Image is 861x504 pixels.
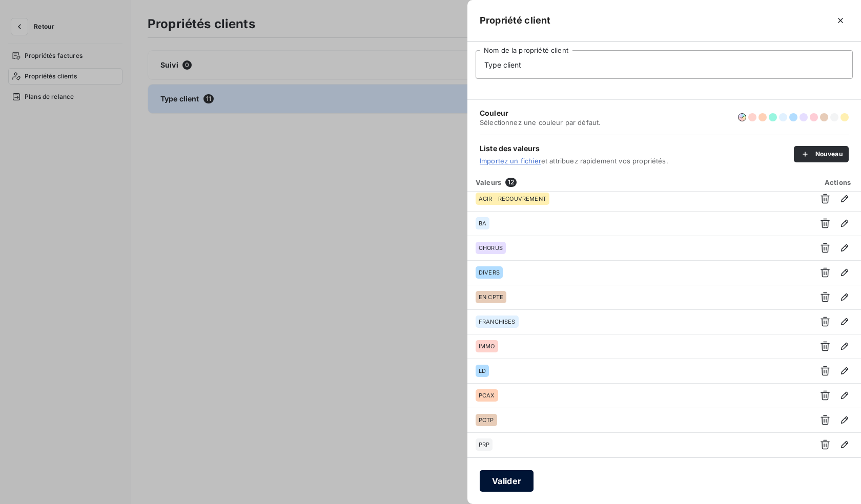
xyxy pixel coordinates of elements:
[469,177,807,187] div: Valeurs
[479,294,503,300] span: EN CPTE
[479,343,495,349] span: IMMO
[479,245,503,251] span: CHORUS
[479,269,500,276] span: DIVERS
[825,178,851,186] span: Actions
[479,319,516,325] span: FRANCHISES
[480,157,794,165] span: et attribuez rapidement vos propriétés.
[479,442,489,448] span: PRP
[479,220,486,226] span: BA
[479,368,486,374] span: LD
[480,118,601,127] span: Sélectionnez une couleur par défaut.
[505,178,517,187] span: 12
[480,143,794,154] span: Liste des valeurs
[476,50,853,79] input: placeholder
[480,157,541,165] a: Importez un fichier
[826,469,851,494] iframe: Intercom live chat
[480,13,550,28] h5: Propriété client
[480,108,601,118] span: Couleur
[479,392,495,398] span: PCAX
[794,146,849,162] button: Nouveau
[480,470,534,492] button: Valider
[479,196,546,202] span: AGIR - RECOUVREMENT
[479,417,494,423] span: PCTP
